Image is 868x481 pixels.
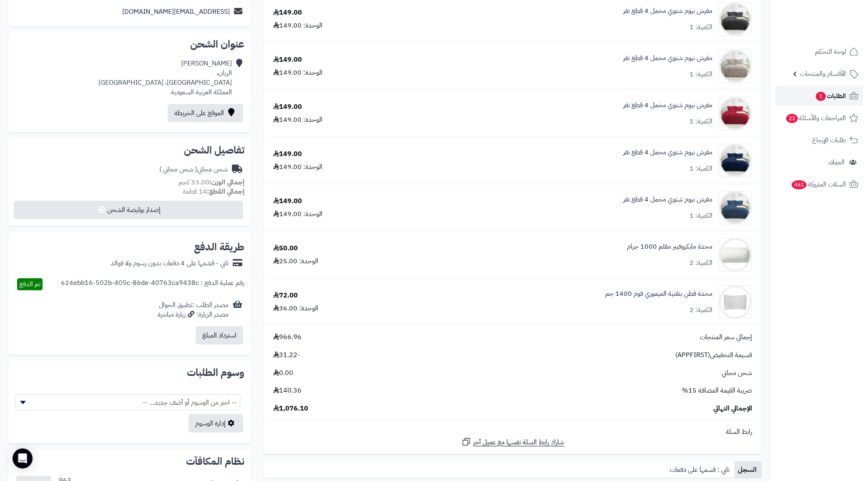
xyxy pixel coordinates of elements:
div: الوحدة: 149.00 [273,21,322,30]
div: الكمية: 1 [689,117,712,126]
div: الكمية: 2 [689,305,712,315]
div: 50.00 [273,244,298,253]
span: لوحة التحكم [815,46,846,58]
img: 1734504982-110201020125-90x90.jpg [719,97,752,130]
button: استرداد المبلغ [196,326,243,345]
img: 1748940505-1-90x90.jpg [719,285,752,319]
div: مصدر الطلب :تطبيق الجوال [158,300,229,320]
a: شارك رابط السلة نفسها مع عميل آخر [461,437,564,447]
span: شارك رابط السلة نفسها مع عميل آخر [473,438,564,447]
div: تابي - قسّمها على 4 دفعات بدون رسوم ولا فوائد [111,259,229,268]
a: مخدة مايكروفيبر مقلم 1000 جرام [627,242,712,252]
div: الكمية: 1 [689,70,712,79]
span: شحن مجاني [722,368,752,378]
img: 1734505087-110201020127-90x90.jpg [719,191,752,224]
span: العملاء [828,156,845,168]
img: 1737634893-96fHXmGTIqiZhkWq0FfakqaATEdXSX88jVKrSzDa_1-90x90.png [719,238,752,272]
span: 140.36 [273,386,302,395]
a: المراجعات والأسئلة22 [775,108,863,128]
h2: تفاصيل الشحن [15,145,244,155]
span: 22 [786,114,798,123]
div: الوحدة: 149.00 [273,115,322,125]
a: السجل [735,461,762,478]
div: الوحدة: 36.00 [273,304,318,313]
h2: وسوم الطلبات [15,368,244,378]
div: [PERSON_NAME] الريان، [GEOGRAPHIC_DATA]، [GEOGRAPHIC_DATA] المملكة العربية السعودية [98,59,232,97]
a: إدارة الوسوم [189,414,243,433]
div: Open Intercom Messenger [13,448,33,468]
strong: إجمالي الوزن: [209,177,244,187]
a: الموقع على الخريطة [168,104,243,122]
span: 461 [792,180,807,189]
a: السلات المتروكة461 [775,174,863,194]
a: مفرش نيوم شتوي مخمل 4 قطع نفر [623,148,712,157]
div: رابط السلة [267,427,758,437]
span: إجمالي سعر المنتجات [700,332,752,342]
span: الأقسام والمنتجات [800,68,846,80]
span: 966.96 [273,332,302,342]
span: ( شحن مجاني ) [159,164,197,174]
div: الكمية: 1 [689,211,712,221]
span: الإجمالي النهائي [713,404,752,413]
a: مفرش نيوم شتوي مخمل 4 قطع نفر [623,6,712,16]
span: تم الدفع [19,279,40,289]
h2: عنوان الشحن [15,39,244,49]
div: الوحدة: 149.00 [273,209,322,219]
small: 33.00 كجم [179,177,244,187]
span: -- اختر من الوسوم أو أضف جديد... -- [15,394,240,410]
a: لوحة التحكم [775,42,863,62]
a: مفرش نيوم شتوي مخمل 4 قطع نفر [623,101,712,110]
img: 1734448631-110201020119-90x90.jpg [719,3,752,36]
div: مصدر الزيارة: زيارة مباشرة [158,310,229,320]
a: الطلبات1 [775,86,863,106]
button: إصدار بوليصة الشحن [14,201,243,219]
div: الوحدة: 149.00 [273,68,322,78]
div: شحن مجاني [159,165,228,174]
span: الطلبات [815,90,846,102]
div: الكمية: 2 [689,258,712,268]
h2: نظام المكافآت [15,456,244,466]
a: [EMAIL_ADDRESS][DOMAIN_NAME] [122,7,230,17]
span: -- اختر من الوسوم أو أضف جديد... -- [15,395,240,410]
div: 149.00 [273,8,302,18]
div: 149.00 [273,55,302,65]
a: طلبات الإرجاع [775,130,863,150]
strong: إجمالي القطع: [207,186,244,196]
h2: طريقة الدفع [194,242,244,252]
span: طلبات الإرجاع [812,134,846,146]
a: مخدة قطن بتقنية الميموري فوم 1400 جم [605,289,712,299]
div: الوحدة: 149.00 [273,162,322,172]
div: الكمية: 1 [689,23,712,32]
div: رقم عملية الدفع : 624ebb16-502b-405c-86de-40763ca9438c [61,278,244,290]
div: الكمية: 1 [689,164,712,174]
span: 1,076.10 [273,404,308,413]
span: -31.22 [273,350,300,360]
div: 149.00 [273,196,302,206]
span: 0.00 [273,368,293,378]
small: 14 قطعة [183,186,244,196]
a: العملاء [775,152,863,172]
div: 72.00 [273,291,298,300]
span: المراجعات والأسئلة [785,112,846,124]
a: مفرش نيوم شتوي مخمل 4 قطع نفر [623,53,712,63]
a: تابي : قسمها على دفعات [667,461,735,478]
img: 1734448465-110201020126-90x90.jpg [719,144,752,177]
span: 1 [816,92,826,101]
span: ضريبة القيمة المضافة 15% [682,386,752,395]
div: الوحدة: 25.00 [273,257,318,266]
a: مفرش نيوم شتوي مخمل 4 قطع نفر [623,195,712,204]
div: 149.00 [273,102,302,112]
div: 149.00 [273,149,302,159]
img: 1734448606-110201020120-90x90.jpg [719,50,752,83]
span: قسيمة التخفيض(APPFIRST) [675,350,752,360]
span: السلات المتروكة [791,179,846,190]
